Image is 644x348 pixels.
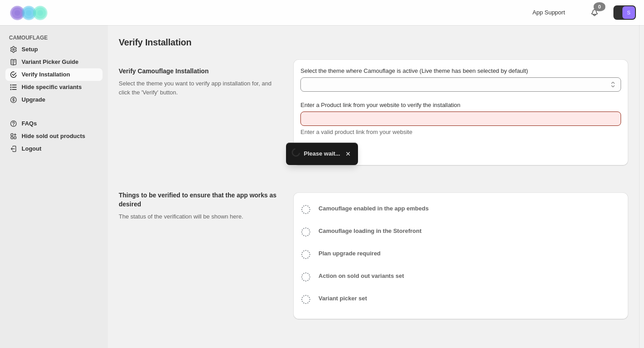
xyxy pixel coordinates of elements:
[119,79,279,97] p: Select the theme you want to verify app installation for, and click the 'Verify' button.
[5,81,103,94] a: Hide specific variants
[304,149,340,158] span: Please wait...
[22,96,45,103] span: Upgrade
[5,130,103,143] a: Hide sold out products
[119,67,279,76] h2: Verify Camouflage Installation
[5,94,103,106] a: Upgrade
[622,6,635,19] span: Avatar with initials S
[22,58,78,65] span: Variant Picker Guide
[318,205,429,212] b: Camouflage enabled in the app embeds
[22,133,85,139] span: Hide sold out products
[5,143,103,155] a: Logout
[9,34,103,41] span: CAMOUFLAGE
[5,117,103,130] a: FAQs
[300,102,461,108] span: Enter a Product link from your website to verify the installation
[627,10,630,15] text: S
[7,0,52,25] img: Camouflage
[22,84,82,90] span: Hide specific variants
[22,120,37,127] span: FAQs
[5,56,103,68] a: Variant Picker Guide
[532,9,565,16] span: App Support
[318,295,367,302] b: Variant picker set
[119,212,279,221] p: The status of the verification will be shown here.
[590,8,599,17] a: 0
[5,68,103,81] a: Verify Installation
[300,67,528,74] span: Select the theme where Camouflage is active (Live theme has been selected by default)
[318,228,421,234] b: Camouflage loading in the Storefront
[22,46,38,53] span: Setup
[22,71,70,78] span: Verify Installation
[5,43,103,56] a: Setup
[318,250,380,257] b: Plan upgrade required
[119,37,192,47] span: Verify Installation
[300,129,412,135] span: Enter a valid product link from your website
[318,272,404,279] b: Action on sold out variants set
[613,5,636,20] button: Avatar with initials S
[594,2,605,11] div: 0
[119,191,279,209] h2: Things to be verified to ensure that the app works as desired
[22,145,41,152] span: Logout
